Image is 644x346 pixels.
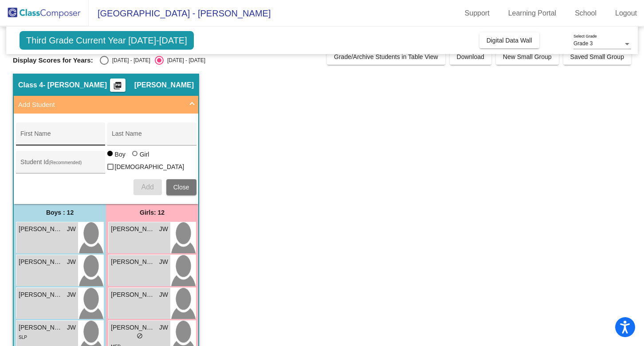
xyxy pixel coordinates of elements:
[141,183,154,191] span: Add
[501,6,564,20] a: Learning Portal
[19,257,63,267] span: [PERSON_NAME]
[19,290,63,299] span: [PERSON_NAME]
[89,6,271,20] span: [GEOGRAPHIC_DATA] - [PERSON_NAME]
[487,37,532,44] span: Digital Data Wall
[14,204,106,222] div: Boys : 12
[608,6,644,20] a: Logout
[111,224,155,234] span: [PERSON_NAME]
[43,81,107,90] span: - [PERSON_NAME]
[111,323,155,332] span: [PERSON_NAME]
[327,49,445,65] button: Grade/Archive Students in Table View
[20,31,194,50] span: Third Grade Current Year [DATE]-[DATE]
[109,56,150,64] div: [DATE] - [DATE]
[573,40,593,47] span: Grade 3
[19,335,27,340] span: SLP
[139,150,149,159] div: Girl
[173,184,189,191] span: Close
[450,49,491,65] button: Download
[458,6,497,20] a: Support
[479,32,539,48] button: Digital Data Wall
[570,53,624,60] span: Saved Small Group
[334,53,438,60] span: Grade/Archive Students in Table View
[166,179,196,195] button: Close
[19,323,63,332] span: [PERSON_NAME]
[13,56,93,64] span: Display Scores for Years:
[67,323,76,332] span: JW
[114,150,126,159] div: Boy
[115,161,185,172] span: [DEMOGRAPHIC_DATA]
[18,100,183,110] mat-panel-title: Add Student
[496,49,559,65] button: New Small Group
[100,56,205,65] mat-radio-group: Select an option
[134,81,194,90] span: [PERSON_NAME]
[67,224,76,234] span: JW
[20,134,100,141] input: First Name
[111,290,155,299] span: [PERSON_NAME]
[568,6,604,20] a: School
[110,79,126,92] button: Print Students Details
[20,162,100,169] input: Student Id
[134,179,162,195] button: Add
[503,53,552,60] span: New Small Group
[111,257,155,267] span: [PERSON_NAME]
[457,53,484,60] span: Download
[159,323,168,332] span: JW
[14,114,198,204] div: Add Student
[106,204,198,222] div: Girls: 12
[19,224,63,234] span: [PERSON_NAME]
[164,56,205,64] div: [DATE] - [DATE]
[159,290,168,299] span: JW
[159,224,168,234] span: JW
[137,333,143,339] span: do_not_disturb_alt
[112,134,192,141] input: Last Name
[67,290,76,299] span: JW
[14,96,198,114] mat-expansion-panel-header: Add Student
[18,81,43,90] span: Class 4
[112,81,123,94] mat-icon: picture_as_pdf
[67,257,76,267] span: JW
[159,257,168,267] span: JW
[563,49,631,65] button: Saved Small Group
